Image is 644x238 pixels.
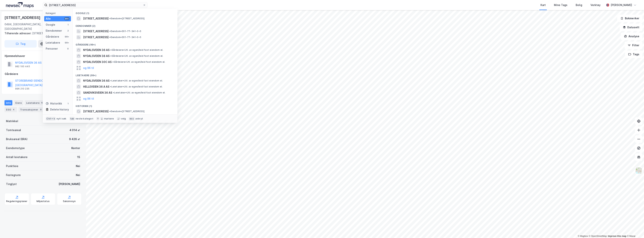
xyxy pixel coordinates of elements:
div: Alle [46,16,51,21]
div: Hjemmelshaver [5,54,81,58]
span: Leietaker • Utl. av egen/leid fast eiendom el. [110,85,162,88]
button: Tag [4,40,37,48]
span: • [109,110,110,113]
div: Antall leietakere [6,155,28,159]
div: Google (1) [73,9,177,16]
div: 996 210 235 [15,87,29,90]
div: Delete history [50,107,69,112]
div: Tinglyst [6,182,17,186]
span: Eiendom • 301-77-341-0-0 [109,36,141,39]
div: Historikk (1) [73,102,177,108]
div: [PERSON_NAME] [611,3,632,7]
img: Z [635,167,642,174]
div: Punktleie [6,164,18,168]
span: NYDALSVEIEN 38 AS [83,54,110,58]
div: Matrikkel [6,119,18,123]
span: Eiendom • 301-77-341-0-0 [109,30,141,33]
div: Kontrollprogram for chat [625,220,644,238]
span: [STREET_ADDRESS] [83,16,109,21]
button: Bokmerker [617,15,643,22]
div: Nei [76,173,80,177]
div: Kart [540,3,546,7]
img: logo.a4113a55bc3d86da70a041830d287a7e.svg [6,2,34,8]
span: • [112,60,113,63]
div: neste kategori [76,117,93,120]
a: OpenStreetMap [589,235,607,237]
div: Bolig [576,3,582,7]
div: 99+ [64,17,69,20]
div: Nei [76,164,80,168]
button: Filter [625,42,643,49]
div: Verktøy [590,3,601,7]
div: Info [4,100,12,105]
div: 99+ [64,41,69,44]
iframe: Chat Widget [625,220,644,238]
span: Leietaker • Utl. av egen/leid fast eiendom el. [110,79,163,82]
div: 2 [66,29,69,32]
div: markere [104,117,114,120]
div: [PERSON_NAME] [59,182,80,186]
span: • [109,36,110,39]
span: Gårdeiere • Utl. av egen/leid fast eiendom el. [112,60,165,63]
div: 0 [66,47,69,50]
button: og 96 til [83,66,94,70]
div: Gårdeiere [5,72,81,76]
span: [STREET_ADDRESS] [83,35,109,40]
div: Mine Tags [554,3,567,7]
div: Tomteareal [6,128,21,132]
button: Tags [625,51,643,58]
div: [STREET_ADDRESS] [4,31,79,36]
div: 1 [66,23,69,26]
span: • [109,30,110,33]
div: 4 014 ㎡ [69,128,80,132]
span: HELLEVEIEN 36 A AS [83,84,109,89]
span: • [110,85,111,88]
div: 15 [77,155,80,159]
button: Analyse [621,33,643,40]
span: • [110,79,111,82]
span: Gårdeiere • Utl. av egen/leid fast eiendom el. [110,54,163,57]
div: Gårdeiere [46,34,59,39]
div: Bruksareal (BRA) [6,137,28,141]
span: Eiendom • [STREET_ADDRESS] [109,17,145,20]
div: 0484, [GEOGRAPHIC_DATA], [GEOGRAPHIC_DATA] [4,22,53,31]
div: 9 426 ㎡ [69,137,80,141]
div: Saksinnsyn [63,200,76,203]
div: avbryt [135,117,143,120]
div: 4 [12,108,16,111]
div: Eiendomstype [6,146,25,150]
div: Leietakere (99+) [73,71,177,78]
div: tab [69,117,75,121]
a: Mapbox [578,235,588,237]
span: Tilhørende adresser: [4,32,32,35]
span: SANDVIKSVEIEN 36 AS [83,90,112,95]
div: ESG [4,107,17,112]
span: [STREET_ADDRESS] [83,109,109,114]
span: Leietaker • Utl. av egen/leid fast eiendom el. [113,91,165,94]
div: [STREET_ADDRESS] [4,15,41,21]
a: Improve this map [608,235,626,237]
div: Eiere [14,100,23,105]
div: 15 [40,101,44,105]
input: Søk på adresse, matrikkel, gårdeiere, leietakere eller personer [47,2,143,8]
div: esc [129,117,135,121]
div: Gårdeiere (99+) [73,40,177,47]
div: velg [121,117,126,120]
span: Gårdeiere • Utl. av egen/leid fast eiendom el. [110,48,163,51]
div: Ctrl + k [46,117,56,121]
div: Kategori [46,12,71,15]
div: Eiendommer [46,28,62,33]
span: • [109,17,110,20]
span: • [113,91,114,94]
div: 1 [66,102,69,105]
div: Personer [46,46,58,51]
div: 99+ [64,35,69,38]
div: Reguleringsplaner [6,200,27,203]
div: Leietakere [25,100,45,105]
span: • [110,48,111,51]
span: [STREET_ADDRESS] [83,29,109,34]
div: Historikk [46,101,62,106]
button: og 96 til [83,96,94,101]
div: Festegrunn [6,173,21,177]
span: NYDALSVEIEN 36 AS [83,48,110,52]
